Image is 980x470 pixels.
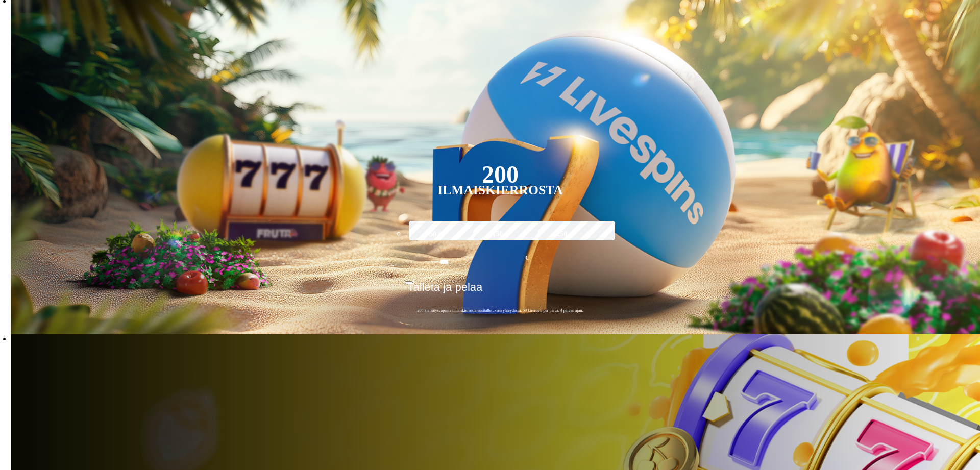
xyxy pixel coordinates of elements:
span: € [413,278,416,284]
label: 250 € [535,219,595,249]
span: Talleta ja pelaa [408,281,483,301]
button: Talleta ja pelaa [405,280,596,302]
span: 200 kierrätysvapaata ilmaiskierrosta ensitalletuksen yhteydessä. 50 kierrosta per päivä, 4 päivän... [405,308,596,313]
span: € [525,253,528,263]
label: 50 € [406,219,465,249]
div: Ilmaiskierrosta [437,184,563,196]
label: 150 € [471,219,530,249]
div: 200 [482,168,519,181]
